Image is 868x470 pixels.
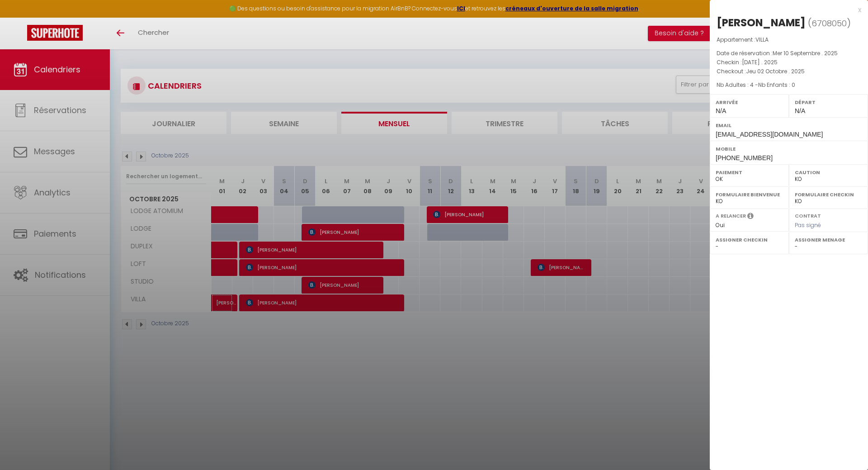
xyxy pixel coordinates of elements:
[811,18,847,29] span: 6708050
[717,67,861,76] p: Checkout :
[755,36,769,43] span: VILLA
[795,212,821,218] label: Contrat
[795,190,862,199] label: Formulaire Checkin
[710,5,861,15] div: x
[716,190,783,199] label: Formulaire Bienvenue
[716,121,862,130] label: Email
[773,49,838,57] span: Mer 10 Septembre . 2025
[716,168,783,177] label: Paiement
[716,235,783,244] label: Assigner Checkin
[716,212,746,220] label: A relancer
[717,15,806,30] div: [PERSON_NAME]
[808,17,851,29] span: ( )
[717,49,861,58] p: Date de réservation :
[717,58,861,67] p: Checkin :
[758,81,795,89] span: Nb Enfants : 0
[716,154,773,161] span: [PHONE_NUMBER]
[795,168,862,177] label: Caution
[795,221,821,229] span: Pas signé
[716,144,862,153] label: Mobile
[795,235,862,244] label: Assigner Menage
[7,4,34,31] button: Ouvrir le widget de chat LiveChat
[747,212,754,222] i: Sélectionner OUI si vous souhaiter envoyer les séquences de messages post-checkout
[717,81,795,89] span: Nb Adultes : 4 -
[742,58,778,66] span: [DATE] . 2025
[716,131,823,138] span: [EMAIL_ADDRESS][DOMAIN_NAME]
[795,98,862,107] label: Départ
[795,107,805,114] span: N/A
[716,98,783,107] label: Arrivée
[716,107,726,114] span: N/A
[746,67,805,75] span: Jeu 02 Octobre . 2025
[717,35,861,44] p: Appartement :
